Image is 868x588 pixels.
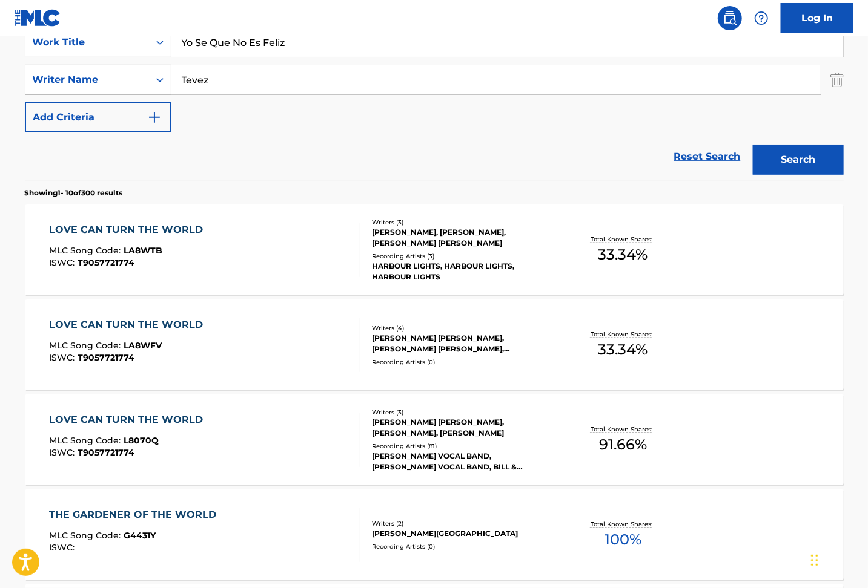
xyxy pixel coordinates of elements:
span: 33.34 % [598,244,648,266]
a: LOVE CAN TURN THE WORLDMLC Song Code:LA8WTBISWC:T9057721774Writers (3)[PERSON_NAME], [PERSON_NAME... [25,204,844,295]
button: Search [753,145,844,175]
img: help [754,11,769,25]
p: Total Known Shares: [591,235,655,244]
div: Writers ( 2 ) [372,519,555,528]
p: Total Known Shares: [591,425,655,434]
div: [PERSON_NAME] VOCAL BAND, [PERSON_NAME] VOCAL BAND, BILL & [PERSON_NAME], [PERSON_NAME] VOCAL BAN... [372,451,555,472]
div: Help [749,6,774,30]
span: MLC Song Code : [49,340,124,351]
span: 100 % [605,529,641,550]
span: MLC Song Code : [49,435,124,446]
div: Recording Artists ( 0 ) [372,358,555,367]
p: Total Known Shares: [591,520,655,529]
span: LA8WTB [124,245,162,256]
a: Public Search [718,6,742,30]
div: Writers ( 3 ) [372,218,555,227]
div: [PERSON_NAME][GEOGRAPHIC_DATA] [372,528,555,539]
span: 33.34 % [598,339,648,361]
p: Showing 1 - 10 of 300 results [25,188,123,198]
a: THE GARDENER OF THE WORLDMLC Song Code:G4431YISWC:Writers (2)[PERSON_NAME][GEOGRAPHIC_DATA]Record... [25,489,844,580]
span: LA8WFV [124,340,162,351]
a: LOVE CAN TURN THE WORLDMLC Song Code:LA8WFVISWC:T9057721774Writers (4)[PERSON_NAME] [PERSON_NAME]... [25,299,844,390]
img: MLC Logo [15,9,61,27]
p: Total Known Shares: [591,330,655,339]
form: Search Form [25,27,844,181]
img: search [723,11,737,25]
div: LOVE CAN TURN THE WORLD [49,413,209,427]
iframe: Chat Widget [807,530,868,588]
a: LOVE CAN TURN THE WORLDMLC Song Code:L8070QISWC:T9057721774Writers (3)[PERSON_NAME] [PERSON_NAME]... [25,394,844,485]
div: Writers ( 3 ) [372,408,555,417]
span: T9057721774 [78,257,134,268]
span: ISWC : [49,352,78,363]
div: Drag [811,542,818,578]
span: ISWC : [49,257,78,268]
div: [PERSON_NAME], [PERSON_NAME], [PERSON_NAME] [PERSON_NAME] [372,227,555,249]
div: Recording Artists ( 0 ) [372,542,555,551]
div: [PERSON_NAME] [PERSON_NAME], [PERSON_NAME], [PERSON_NAME] [372,417,555,439]
div: Work Title [33,35,142,50]
div: HARBOUR LIGHTS, HARBOUR LIGHTS, HARBOUR LIGHTS [372,261,555,283]
img: Delete Criterion [830,65,844,95]
span: ISWC : [49,447,78,458]
img: 9d2ae6d4665cec9f34b9.svg [147,110,162,125]
button: Add Criteria [25,102,171,132]
span: 91.66 % [599,434,647,456]
span: T9057721774 [78,352,134,363]
div: Recording Artists ( 81 ) [372,442,555,451]
a: Reset Search [668,143,747,170]
span: G4431Y [124,530,156,541]
span: ISWC : [49,542,78,553]
div: Writer Name [33,73,142,87]
div: Recording Artists ( 3 ) [372,252,555,261]
div: THE GARDENER OF THE WORLD [49,508,222,522]
div: Writers ( 4 ) [372,324,555,333]
div: [PERSON_NAME] [PERSON_NAME], [PERSON_NAME] [PERSON_NAME], [PERSON_NAME], [PERSON_NAME] [372,333,555,354]
a: Log In [781,3,853,33]
span: T9057721774 [78,447,134,458]
div: LOVE CAN TURN THE WORLD [49,223,209,237]
span: L8070Q [124,435,159,446]
span: MLC Song Code : [49,530,124,541]
span: MLC Song Code : [49,245,124,256]
div: LOVE CAN TURN THE WORLD [49,318,209,332]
